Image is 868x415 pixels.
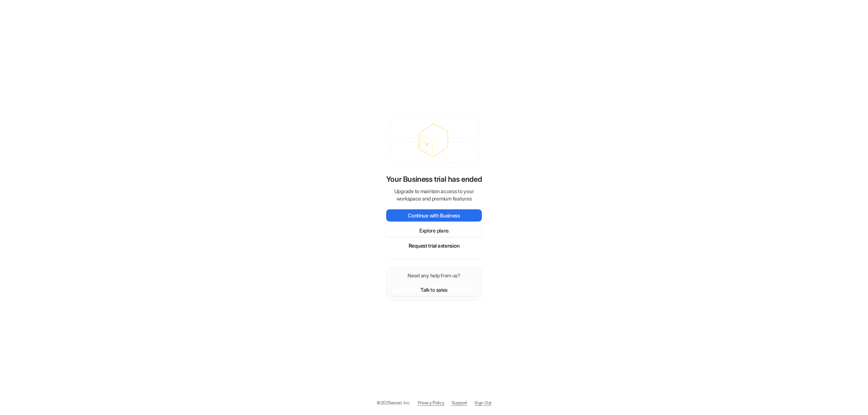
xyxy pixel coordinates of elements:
[386,240,482,252] button: Request trial extension
[386,224,482,237] button: Explore plans
[386,174,482,185] p: Your Business trial has ended
[452,400,467,406] span: Support
[474,400,491,406] a: Sign Out
[386,209,482,221] button: Continue with Business
[391,284,477,296] button: Talk to sales
[391,272,477,279] p: Need any help from us?
[377,400,410,406] p: © 2025 eesel, Inc.
[418,400,444,406] a: Privacy Policy
[386,188,482,202] p: Upgrade to maintain access to your workspace and premium features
